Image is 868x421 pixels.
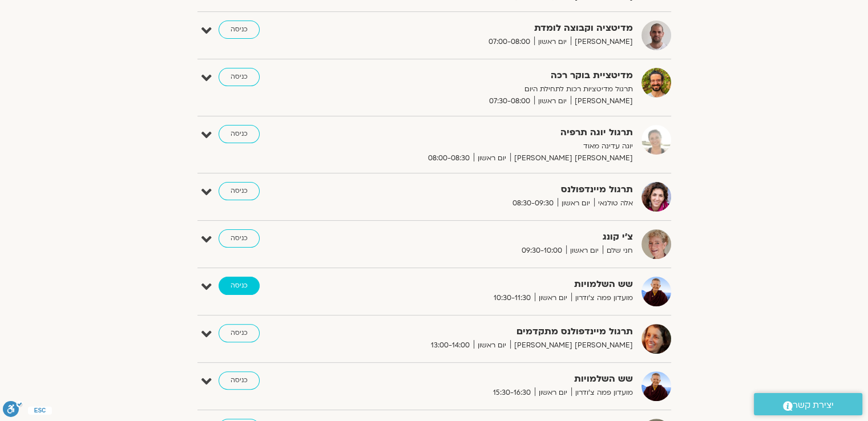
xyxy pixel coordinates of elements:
[510,339,633,351] span: [PERSON_NAME] [PERSON_NAME]
[219,182,260,200] a: כניסה
[424,152,474,164] span: 08:00-08:30
[793,398,834,413] span: יצירת קשר
[353,324,633,339] strong: תרגול מיינדפולנס מתקדמים
[427,339,474,351] span: 13:00-14:00
[474,152,510,164] span: יום ראשון
[219,21,260,39] a: כניסה
[571,36,633,48] span: [PERSON_NAME]
[353,371,633,387] strong: שש השלמויות
[353,140,633,152] p: יוגה עדינה מאוד
[510,152,633,164] span: [PERSON_NAME] [PERSON_NAME]
[754,393,862,415] a: יצירת קשר
[571,95,633,107] span: [PERSON_NAME]
[485,36,534,48] span: 07:00-08:00
[353,277,633,292] strong: שש השלמויות
[534,95,571,107] span: יום ראשון
[353,229,633,245] strong: צ'י קונג
[219,229,260,248] a: כניסה
[571,292,633,304] span: מועדון פמה צ'ודרון
[490,292,535,304] span: 10:30-11:30
[489,387,535,399] span: 15:30-16:30
[485,95,534,107] span: 07:30-08:00
[594,197,633,209] span: אלה טולנאי
[219,277,260,295] a: כניסה
[353,21,633,36] strong: מדיטציה וקבוצה לומדת
[219,125,260,143] a: כניסה
[219,371,260,390] a: כניסה
[535,292,571,304] span: יום ראשון
[353,83,633,95] p: תרגול מדיטציות רכות לתחילת היום
[571,387,633,399] span: מועדון פמה צ'ודרון
[518,245,566,257] span: 09:30-10:00
[534,36,571,48] span: יום ראשון
[219,324,260,342] a: כניסה
[508,197,558,209] span: 08:30-09:30
[353,182,633,197] strong: תרגול מיינדפולנס
[566,245,603,257] span: יום ראשון
[353,125,633,140] strong: תרגול יוגה תרפיה
[353,68,633,83] strong: מדיטציית בוקר רכה
[603,245,633,257] span: חני שלם
[219,68,260,86] a: כניסה
[535,387,571,399] span: יום ראשון
[558,197,594,209] span: יום ראשון
[474,339,510,351] span: יום ראשון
